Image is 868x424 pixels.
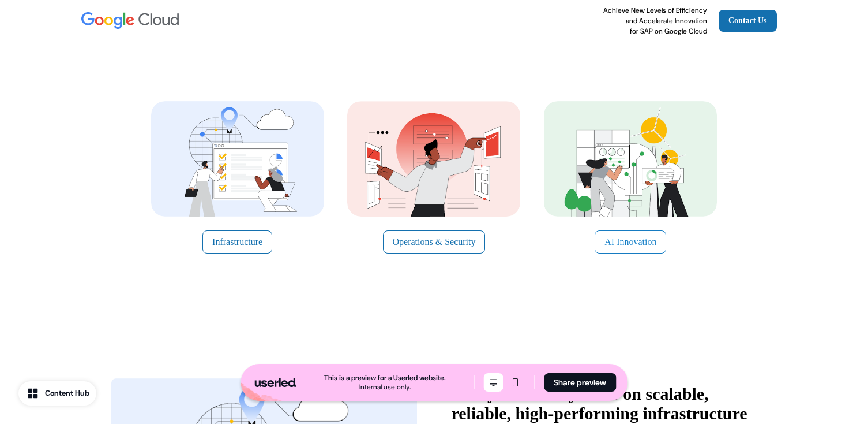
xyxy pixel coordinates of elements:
a: Contact Us [719,10,777,32]
button: Mobile mode [505,373,525,392]
div: Content Hub [45,388,89,399]
button: Operations & Security [383,230,486,254]
p: Achieve New Levels of Efficiency and Accelerate Innovation for SAP on Google Cloud [603,5,707,36]
button: Content Hub [18,381,96,406]
strong: Run your SAP systems on scalable, reliable, high-performing infrastructure [452,384,747,423]
div: Internal use only. [359,382,411,392]
button: Share preview [544,373,616,392]
button: Desktop mode [483,373,503,392]
button: AI Innovation [595,230,666,254]
button: Infrastructure [202,230,272,254]
div: This is a preview for a Userled website. [324,373,446,382]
